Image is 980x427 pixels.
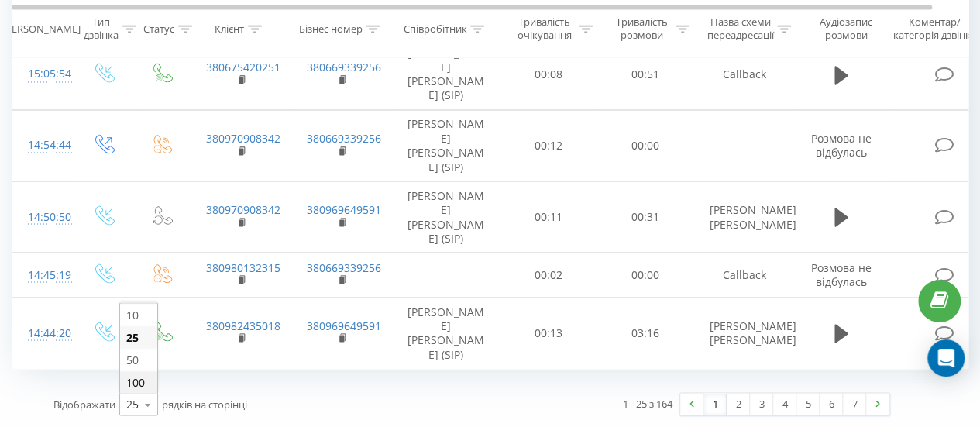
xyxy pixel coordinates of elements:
[820,393,843,415] a: 6
[126,396,139,412] div: 25
[843,393,866,415] a: 7
[28,318,59,348] div: 14:44:20
[514,16,575,43] div: Тривалість очікування
[707,16,773,43] div: Назва схеми переадресації
[298,22,362,36] div: Бізнес номер
[307,60,381,74] a: 380669339256
[307,131,381,146] a: 380669339256
[206,260,280,274] a: 380980132315
[126,329,139,344] span: 25
[392,110,500,181] td: [PERSON_NAME] [PERSON_NAME] (SIP)
[28,201,59,232] div: 14:50:50
[392,181,500,253] td: [PERSON_NAME] [PERSON_NAME] (SIP)
[206,131,280,146] a: 380970908342
[500,298,597,369] td: 00:13
[206,60,280,74] a: 380675420251
[610,16,672,43] div: Тривалість розмови
[28,59,59,89] div: 15:05:54
[500,110,597,181] td: 00:12
[2,22,81,36] div: [PERSON_NAME]
[597,252,694,297] td: 00:00
[927,339,965,377] div: Open Intercom Messenger
[206,201,280,216] a: 380970908342
[500,252,597,297] td: 00:02
[808,16,883,43] div: Аудіозапис розмови
[773,393,796,415] a: 4
[694,181,795,253] td: [PERSON_NAME] [PERSON_NAME]
[694,298,795,369] td: [PERSON_NAME] [PERSON_NAME]
[750,393,773,415] a: 3
[162,397,247,411] span: рядків на сторінці
[307,318,381,332] a: 380969649591
[126,307,139,322] span: 10
[392,298,500,369] td: [PERSON_NAME] [PERSON_NAME] (SIP)
[307,260,381,274] a: 380669339256
[889,16,980,43] div: Коментар/категорія дзвінка
[143,22,174,36] div: Статус
[623,395,672,411] div: 1 - 25 з 164
[811,131,872,160] span: Розмова не відбулась
[28,260,59,290] div: 14:45:19
[597,110,694,181] td: 00:00
[403,22,466,36] div: Співробітник
[500,39,597,110] td: 00:08
[206,318,280,332] a: 380982435018
[28,130,59,160] div: 14:54:44
[307,201,381,216] a: 380969649591
[694,252,795,297] td: Callback
[84,16,119,43] div: Тип дзвінка
[500,181,597,253] td: 00:11
[597,181,694,253] td: 00:31
[694,39,795,110] td: Callback
[703,393,727,415] a: 1
[53,397,115,411] span: Відображати
[796,393,820,415] a: 5
[597,39,694,110] td: 00:51
[392,39,500,110] td: [PERSON_NAME] [PERSON_NAME] (SIP)
[811,260,872,288] span: Розмова не відбулась
[126,352,139,367] span: 50
[126,374,145,389] span: 100
[597,298,694,369] td: 03:16
[215,22,244,36] div: Клієнт
[727,393,750,415] a: 2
